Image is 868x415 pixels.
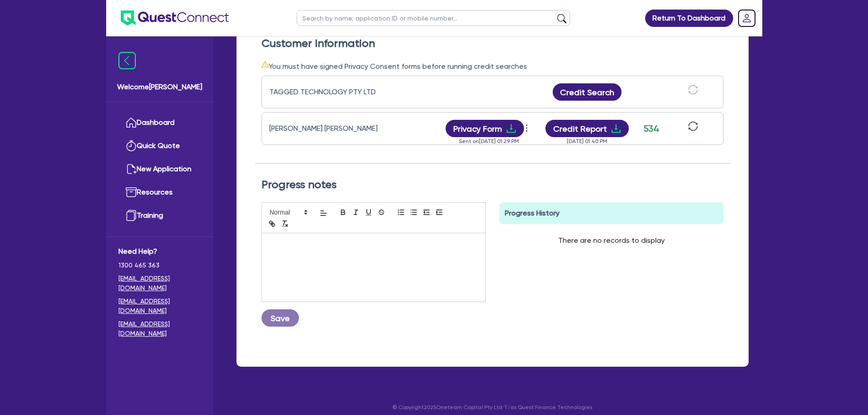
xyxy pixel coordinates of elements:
[688,121,698,131] span: sync
[269,123,383,134] div: [PERSON_NAME] [PERSON_NAME]
[640,122,663,135] div: 534
[553,83,622,101] button: Credit Search
[262,178,724,191] h2: Progress notes
[126,140,137,151] img: quick-quote
[118,274,201,293] a: [EMAIL_ADDRESS][DOMAIN_NAME]
[262,309,299,327] button: Save
[506,123,517,134] span: download
[118,111,201,134] a: Dashboard
[611,123,621,134] span: download
[118,134,201,158] a: Quick Quote
[126,210,137,221] img: training
[118,261,201,270] span: 1300 465 363
[547,224,676,257] div: There are no records to display
[230,403,755,411] p: © Copyright 2025 Oneteam Capital Pty Ltd T/as Quest Finance Technologies
[685,121,701,137] button: sync
[126,164,137,174] img: new-application
[645,10,733,27] a: Return To Dashboard
[126,187,137,198] img: resources
[117,82,202,92] span: Welcome [PERSON_NAME]
[118,158,201,181] a: New Application
[688,85,698,95] span: sync
[118,204,201,227] a: Training
[262,37,724,50] h2: Customer Information
[522,121,531,135] span: more
[262,61,724,72] div: You must have signed Privacy Consent forms before running credit searches
[118,181,201,204] a: Resources
[118,52,136,69] img: icon-menu-close
[118,246,201,257] span: Need Help?
[118,319,201,338] a: [EMAIL_ADDRESS][DOMAIN_NAME]
[269,87,383,97] div: TAGGED TECHNOLOGY PTY LTD
[685,84,701,100] button: sync
[446,120,524,137] button: Privacy Formdownload
[121,10,229,26] img: quest-connect-logo-blue
[262,61,269,68] span: warning
[735,6,759,30] a: Dropdown toggle
[297,10,570,26] input: Search by name, application ID or mobile number...
[545,120,629,137] button: Credit Reportdownload
[499,202,724,224] div: Progress History
[118,297,201,316] a: [EMAIL_ADDRESS][DOMAIN_NAME]
[524,121,532,136] button: Dropdown toggle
